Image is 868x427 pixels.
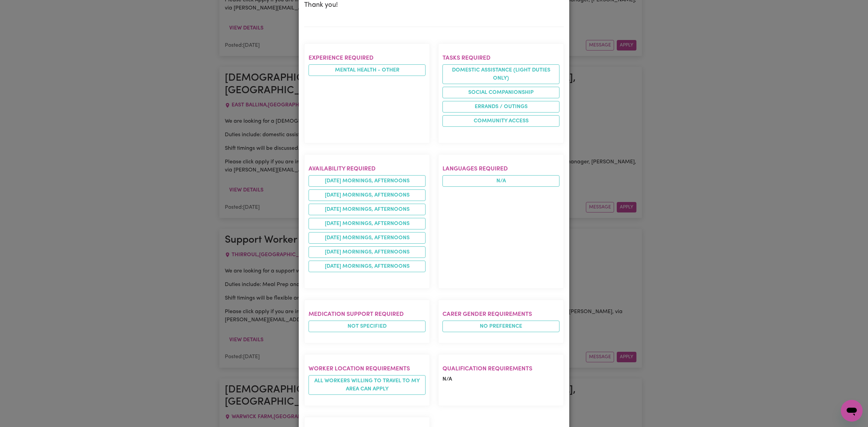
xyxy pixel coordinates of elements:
[442,321,559,332] span: No preference
[309,64,426,76] li: Mental Health - Other
[309,375,426,395] span: All workers willing to travel to my area can apply
[442,115,559,127] li: Community access
[442,64,559,84] li: Domestic assistance (light duties only)
[442,311,559,318] h2: Carer gender requirements
[841,400,863,422] iframe: Button to launch messaging window
[309,218,426,229] li: [DATE] mornings, afternoons
[442,175,559,187] span: N/A
[309,175,426,187] li: [DATE] mornings, afternoons
[309,365,426,372] h2: Worker location requirements
[309,311,426,318] h2: Medication Support Required
[309,246,426,258] li: [DATE] mornings, afternoons
[309,165,426,172] h2: Availability required
[309,261,426,272] li: [DATE] mornings, afternoons
[442,377,452,382] span: N/A
[309,189,426,201] li: [DATE] mornings, afternoons
[309,321,426,332] span: Not specified
[442,165,559,172] h2: Languages required
[442,87,559,98] li: Social companionship
[309,55,426,62] h2: Experience required
[442,365,559,372] h2: Qualification requirements
[309,204,426,215] li: [DATE] mornings, afternoons
[442,55,559,62] h2: Tasks required
[442,101,559,113] li: Errands / Outings
[309,232,426,244] li: [DATE] mornings, afternoons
